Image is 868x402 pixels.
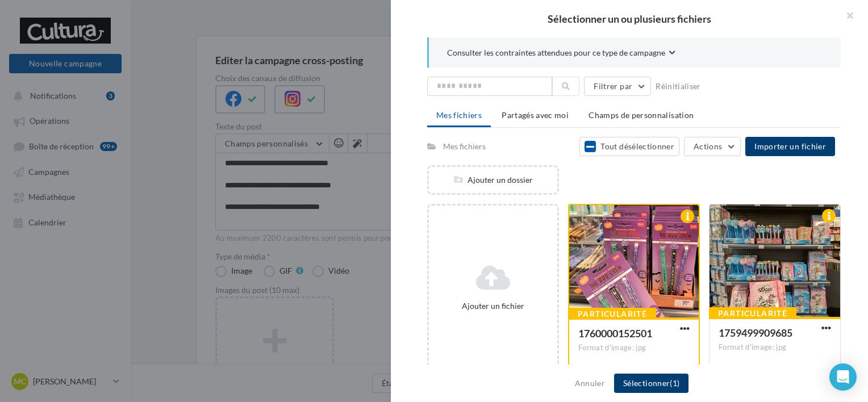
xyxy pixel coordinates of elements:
[502,110,569,120] span: Partagés avec moi
[433,300,553,312] div: Ajouter un fichier
[584,77,651,96] button: Filtrer par
[429,174,557,186] div: Ajouter un dossier
[745,137,835,156] button: Importer un fichier
[719,326,792,339] span: 1759499909685
[709,307,796,320] div: Particularité
[447,47,675,61] button: Consulter les contraintes attendues pour ce type de campagne
[694,141,722,151] span: Actions
[579,137,679,156] button: Tout désélectionner
[614,374,688,393] button: Sélectionner(1)
[651,79,706,93] button: Réinitialiser
[569,308,656,320] div: Particularité
[578,327,652,340] span: 1760000152501
[829,363,857,391] div: Open Intercom Messenger
[570,376,610,390] button: Annuler
[754,141,826,151] span: Importer un fichier
[436,110,482,120] span: Mes fichiers
[447,47,665,58] span: Consulter les contraintes attendues pour ce type de campagne
[670,378,679,388] span: (1)
[684,137,741,156] button: Actions
[719,342,831,353] div: Format d'image: jpg
[578,343,690,353] div: Format d'image: jpg
[443,141,486,152] div: Mes fichiers
[589,110,694,120] span: Champs de personnalisation
[409,14,850,24] h2: Sélectionner un ou plusieurs fichiers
